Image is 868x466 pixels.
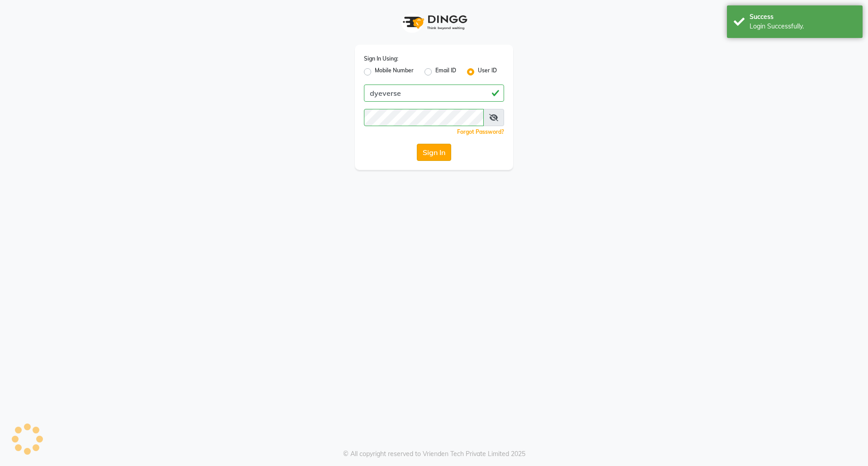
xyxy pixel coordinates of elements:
input: Username [364,85,504,102]
a: Forgot Password? [457,128,504,135]
label: User ID [478,66,497,77]
label: Sign In Using: [364,55,398,63]
button: Sign In [417,144,451,161]
label: Email ID [435,66,456,77]
input: Username [364,109,484,126]
img: logo1.svg [398,9,470,36]
label: Mobile Number [375,66,414,77]
div: Login Successfully. [750,22,856,31]
div: Success [750,12,856,22]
